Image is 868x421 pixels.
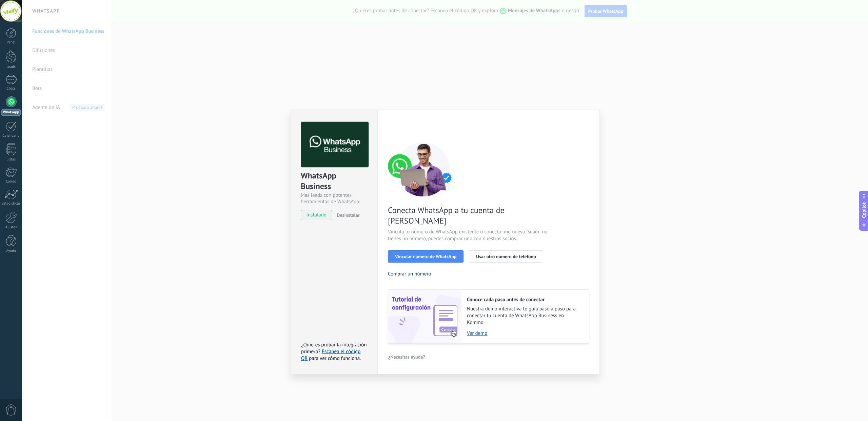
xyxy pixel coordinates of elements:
[301,122,369,168] img: logo_main.png
[1,179,21,184] div: Correo
[388,142,459,196] img: connect number
[1,134,21,138] div: Calendario
[388,355,425,359] span: ¿Necesitas ayuda?
[467,296,582,303] h2: Conoce cada paso antes de conectar
[476,254,536,259] span: Usar otro número de teléfono
[1,109,21,116] div: WhatsApp
[1,157,21,162] div: Listas
[1,202,21,206] div: Estadísticas
[301,342,367,355] span: ¿Quieres probar la integración primero?
[388,205,549,226] span: Conecta WhatsApp a tu cuenta de [PERSON_NAME]
[301,210,332,220] span: instalado
[301,348,360,362] a: Escanea el código QR
[309,355,361,362] span: para ver cómo funciona.
[469,250,543,263] button: Usar otro número de teléfono
[334,210,359,220] button: Desinstalar
[388,352,426,362] button: ¿Necesitas ayuda?
[1,87,21,91] div: Chats
[1,249,21,253] div: Ayuda
[1,225,21,230] div: Ajustes
[467,330,582,337] a: Ver demo
[337,212,359,218] span: Desinstalar
[467,306,582,326] span: Nuestra demo interactiva te guía paso a paso para conectar tu cuenta de WhatsApp Business en Kommo.
[388,229,549,242] span: Vincula tu número de WhatsApp existente o conecta uno nuevo. Si aún no tienes un número, puedes c...
[388,250,463,263] button: Vincular número de WhatsApp
[861,202,867,218] span: Copilot
[301,192,368,205] div: Más leads con potentes herramientas de WhatsApp
[1,65,21,69] div: Leads
[388,271,431,277] button: Comprar un número
[395,254,456,259] span: Vincular número de WhatsApp
[1,40,21,45] div: Panel
[301,170,368,192] div: WhatsApp Business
